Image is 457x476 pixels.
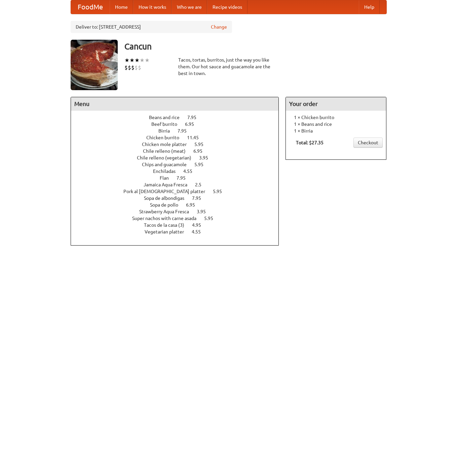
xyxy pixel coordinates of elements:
[195,182,208,187] span: 2.5
[142,142,216,147] a: Chicken mole platter 5.95
[149,115,209,120] a: Beans and rice 7.95
[158,128,177,134] span: Birria
[289,127,383,134] li: 1 × Birria
[71,97,279,111] h4: Menu
[144,222,191,228] span: Tacos de la casa (3)
[353,138,383,148] a: Checkout
[187,135,205,140] span: 11.45
[133,0,172,14] a: How it works
[144,195,191,201] span: Sopa de albondigas
[199,155,215,160] span: 3.95
[139,209,218,214] a: Strawberry Aqua Fresca 3.95
[146,135,211,140] a: Chicken burrito 11.45
[145,229,213,234] a: Vegetarian platter 4.55
[71,0,110,14] a: FoodMe
[131,64,135,71] li: $
[207,0,247,14] a: Recipe videos
[146,135,186,140] span: Chicken burrito
[204,216,220,221] span: 5.95
[143,148,192,154] span: Chile relleno (meat)
[197,209,213,214] span: 3.95
[142,162,193,167] span: Chips and guacamole
[144,195,214,201] a: Sopa de albondigas 7.95
[145,57,150,64] li: ★
[172,0,207,14] a: Who we are
[194,142,210,147] span: 5.95
[144,182,214,187] a: Jamaica Aqua Fresca 2.5
[132,216,226,221] a: Super nachos with carne asada 5.95
[150,202,207,208] a: Sopa de pollo 6.95
[192,229,207,234] span: 4.55
[142,142,193,147] span: Chicken mole platter
[123,189,212,194] span: Pork al [DEMOGRAPHIC_DATA] platter
[132,216,203,221] span: Super nachos with carne asada
[289,114,383,121] li: 1 × Chicken burrito
[124,64,128,71] li: $
[187,115,203,120] span: 7.95
[151,121,206,127] a: Beef burrito 6.95
[185,121,201,127] span: 6.95
[153,169,182,174] span: Enchiladas
[151,121,184,127] span: Beef burrito
[123,189,234,194] a: Pork al [DEMOGRAPHIC_DATA] platter 5.95
[296,140,323,145] b: Total: $27.35
[135,64,138,71] li: $
[137,155,221,160] a: Chile relleno (vegetarian) 3.95
[140,57,145,64] li: ★
[145,229,191,234] span: Vegetarian platter
[144,222,214,228] a: Tacos de la casa (3) 4.95
[178,57,279,77] div: Tacos, tortas, burritos, just the way you like them. Our hot sauce and guacamole are the best in ...
[71,40,118,90] img: angular.jpg
[186,202,202,208] span: 6.95
[213,189,229,194] span: 5.95
[124,57,129,64] li: ★
[110,0,133,14] a: Home
[142,162,216,167] a: Chips and guacamole 5.95
[192,195,208,201] span: 7.95
[183,169,199,174] span: 4.55
[124,40,387,53] h3: Cancun
[286,97,386,111] h4: Your order
[177,175,192,181] span: 7.95
[71,21,232,33] div: Deliver to: [STREET_ADDRESS]
[138,64,141,71] li: $
[139,209,196,214] span: Strawberry Aqua Fresca
[137,155,198,160] span: Chile relleno (vegetarian)
[153,169,205,174] a: Enchiladas 4.55
[150,202,185,208] span: Sopa de pollo
[143,148,215,154] a: Chile relleno (meat) 6.95
[359,0,380,14] a: Help
[158,128,199,134] a: Birria 7.95
[129,57,135,64] li: ★
[289,121,383,127] li: 1 × Beans and rice
[160,175,198,181] a: Flan 7.95
[160,175,176,181] span: Flan
[193,148,209,154] span: 6.95
[144,182,194,187] span: Jamaica Aqua Fresca
[149,115,186,120] span: Beans and rice
[192,222,208,228] span: 4.95
[128,64,131,71] li: $
[178,128,193,134] span: 7.95
[135,57,140,64] li: ★
[211,24,227,30] a: Change
[194,162,210,167] span: 5.95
